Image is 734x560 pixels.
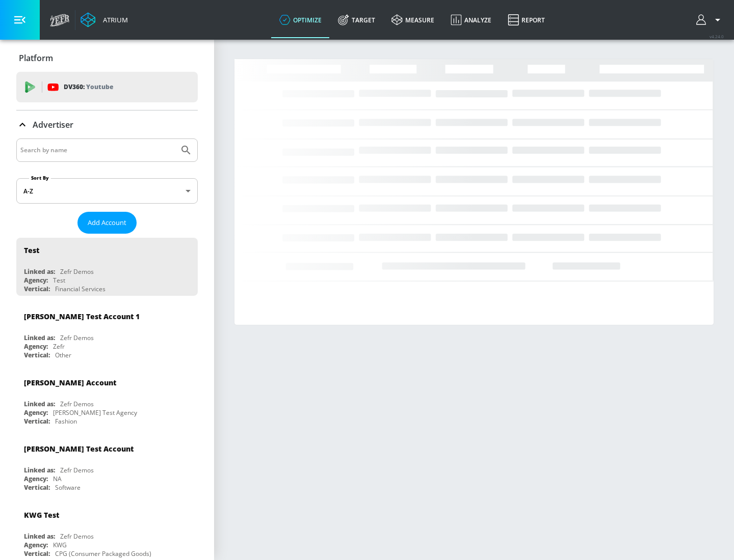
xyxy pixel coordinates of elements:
div: Zefr Demos [60,267,94,276]
a: Analyze [442,2,500,38]
div: [PERSON_NAME] AccountLinked as:Zefr DemosAgency:[PERSON_NAME] Test AgencyVertical:Fashion [16,370,198,428]
div: Vertical: [24,417,50,426]
button: Add Account [77,212,137,234]
div: Vertical: [24,549,50,558]
p: Youtube [86,81,113,92]
div: Test [53,276,65,285]
span: Add Account [88,217,126,229]
p: DV360: [64,81,113,93]
a: Atrium [81,12,128,27]
div: TestLinked as:Zefr DemosAgency:TestVertical:Financial Services [16,238,198,296]
p: Platform [19,52,53,64]
div: Vertical: [24,351,50,359]
input: Search by name [20,144,175,157]
div: Platform [16,44,198,72]
div: Atrium [99,15,128,24]
div: Zefr Demos [60,466,94,474]
div: Test [24,245,39,255]
div: Linked as: [24,400,55,408]
div: [PERSON_NAME] Test Account 1Linked as:Zefr DemosAgency:ZefrVertical:Other [16,304,198,362]
div: Zefr Demos [60,532,94,541]
div: Linked as: [24,267,55,276]
div: Financial Services [55,285,106,293]
div: Software [55,483,81,492]
div: Agency: [24,276,48,285]
div: Agency: [24,342,48,351]
div: KWG [53,541,67,549]
div: Agency: [24,541,48,549]
div: [PERSON_NAME] Test AccountLinked as:Zefr DemosAgency:NAVertical:Software [16,436,198,494]
div: [PERSON_NAME] Account [24,378,116,387]
span: v 4.24.0 [710,34,724,39]
div: CPG (Consumer Packaged Goods) [55,549,151,558]
div: [PERSON_NAME] Test Account 1 [24,312,140,321]
p: Advertiser [33,119,73,130]
div: Vertical: [24,483,50,492]
a: Report [500,2,553,38]
div: NA [53,474,62,483]
div: Agency: [24,408,48,417]
div: A-Z [16,178,198,204]
a: measure [383,2,442,38]
div: Other [55,351,71,359]
div: [PERSON_NAME] Test Agency [53,408,137,417]
div: Zefr Demos [60,333,94,342]
div: Vertical: [24,285,50,293]
div: [PERSON_NAME] Test Account [24,444,134,454]
a: optimize [271,2,330,38]
div: Agency: [24,474,48,483]
div: Advertiser [16,110,198,139]
div: Linked as: [24,532,55,541]
div: Zefr Demos [60,400,94,408]
div: KWG Test [24,510,59,520]
div: Linked as: [24,466,55,474]
a: Target [330,2,383,38]
div: Fashion [55,417,77,426]
div: Linked as: [24,333,55,342]
div: Zefr [53,342,65,351]
div: DV360: Youtube [16,72,198,102]
label: Sort By [29,175,51,181]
